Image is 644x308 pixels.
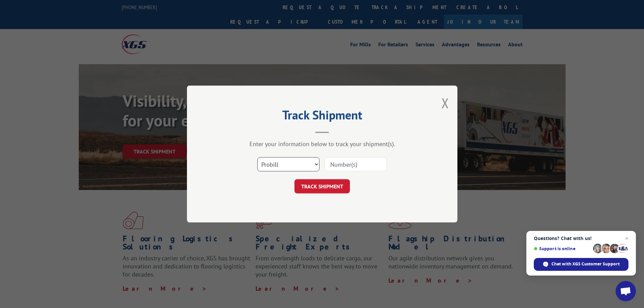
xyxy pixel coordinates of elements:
[623,234,631,242] span: Close chat
[534,258,628,271] div: Chat with XGS Customer Support
[325,157,387,171] input: Number(s)
[442,94,449,112] button: Close modal
[534,246,591,251] span: Support is online
[616,281,636,301] div: Open chat
[294,179,350,193] button: TRACK SHIPMENT
[221,110,424,123] h2: Track Shipment
[221,140,424,148] div: Enter your information below to track your shipment(s).
[551,261,620,267] span: Chat with XGS Customer Support
[534,236,628,241] span: Questions? Chat with us!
